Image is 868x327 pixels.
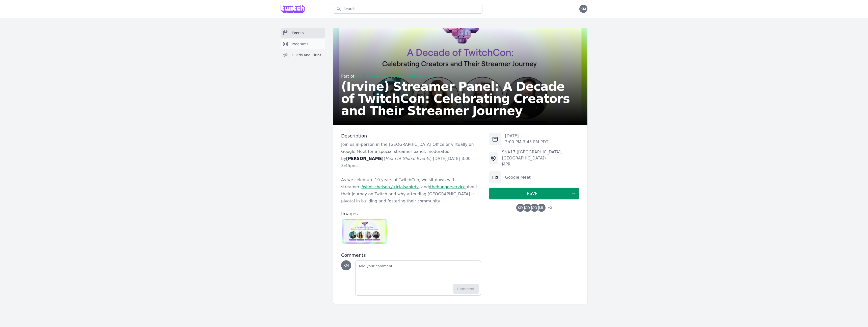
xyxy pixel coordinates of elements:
[505,139,549,145] p: 3:00 PM - 3:45 PM PDT
[525,206,530,209] span: CD
[343,264,349,267] span: KM
[581,7,586,11] span: KM
[505,175,531,180] a: Google Meet
[391,184,419,189] a: /triciaisabirdy
[518,206,523,209] span: KD
[292,41,308,46] span: Programs
[341,80,579,117] h2: (Irvine) Streamer Panel: A Decade of TwitchCon: Celebrating Creators and Their Streamer Journey
[341,73,579,79] div: Part of
[341,211,481,217] h3: Images
[539,206,544,209] span: ML
[453,284,479,294] button: Comment
[362,184,390,189] a: /whoischelsea
[505,133,549,139] p: [DATE]
[281,28,325,38] a: Events
[354,74,436,79] a: 10th Anniversary TwitchCon Happy Hour
[281,28,325,68] nav: Sidebar
[545,205,552,212] span: + 2
[493,191,571,197] span: RSVP
[281,39,325,49] a: Programs
[532,206,537,209] span: CG
[342,219,387,244] img: SNA17%20Streamer%20Panel%20Graphic.jpg
[281,50,325,60] a: Guilds and Clubs
[341,141,481,169] p: Join us in-person in the [GEOGRAPHIC_DATA] Office or virtually on Google Meet for a special strea...
[292,53,321,58] span: Guilds and Clubs
[502,161,579,167] div: MPR
[429,184,466,189] a: /thehungerservice
[341,252,481,258] h3: Comments
[489,188,579,200] button: RSVP
[341,176,481,205] p: As we celebrate 10 years of TwitchCon, we sit down with streamers , , and about their journey on ...
[281,5,305,13] img: Grove
[333,4,482,14] input: Search
[346,156,384,161] strong: [PERSON_NAME]
[385,156,430,161] em: Head of Global Events
[341,133,481,139] h3: Description
[292,30,304,35] span: Events
[579,5,587,13] button: KM
[502,149,579,161] div: SNA17 ([GEOGRAPHIC_DATA], [GEOGRAPHIC_DATA])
